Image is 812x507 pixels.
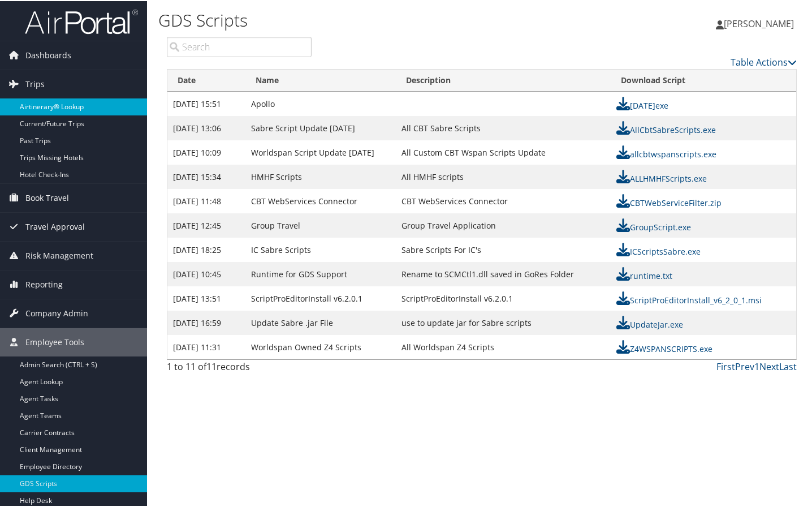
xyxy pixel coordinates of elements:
td: HMHF Scripts [245,164,396,188]
td: Worldspan Owned Z4 Scripts [245,334,396,358]
a: ScriptProEditorInstall_v6_2_0_1.msi [616,294,762,304]
span: Dashboards [25,40,71,68]
td: [DATE] 13:06 [167,115,245,139]
span: 11 [206,359,217,372]
td: Group Travel [245,212,396,237]
a: Last [779,359,797,372]
a: GroupScript.exe [616,221,691,231]
td: All Custom CBT Wspan Scripts Update [396,139,611,164]
span: Risk Management [25,240,93,269]
a: [PERSON_NAME] [716,6,805,40]
h1: GDS Scripts [158,7,590,31]
a: AllCbtSabreScripts.exe [616,123,716,134]
a: CBTWebServiceFilter.zip [616,196,722,207]
span: Travel Approval [25,212,85,240]
input: Search [167,36,312,56]
span: [PERSON_NAME] [724,16,794,29]
span: Book Travel [25,183,69,211]
td: [DATE] 13:51 [167,285,245,310]
td: use to update jar for Sabre scripts [396,310,611,334]
td: [DATE] 18:25 [167,237,245,261]
td: ScriptProEditorInstall v6.2.0.1 [245,285,396,310]
th: Description: activate to sort column ascending [396,68,611,91]
div: 1 to 11 of records [167,359,312,378]
td: Group Travel Application [396,212,611,237]
a: First [716,359,735,372]
a: ICScriptsSabre.exe [616,245,701,256]
th: Download Script: activate to sort column descending [611,68,796,91]
span: Trips [25,69,45,97]
a: UpdateJar.exe [616,318,683,329]
td: [DATE] 11:48 [167,188,245,212]
a: ALLHMHFScripts.exe [616,172,707,183]
a: [DATE]exe [616,99,668,110]
a: Prev [735,359,754,372]
td: All CBT Sabre Scripts [396,115,611,139]
td: [DATE] 12:45 [167,212,245,237]
td: [DATE] 15:34 [167,164,245,188]
span: Reporting [25,269,63,298]
img: airportal-logo.png [25,7,138,34]
td: Worldspan Script Update [DATE] [245,139,396,164]
td: Sabre Script Update [DATE] [245,115,396,139]
td: [DATE] 11:31 [167,334,245,358]
td: IC Sabre Scripts [245,237,396,261]
span: Employee Tools [25,327,84,355]
a: Next [759,359,779,372]
td: ScriptProEditorInstall v6.2.0.1 [396,285,611,310]
td: Runtime for GDS Support [245,261,396,285]
th: Date: activate to sort column ascending [167,68,245,91]
td: [DATE] 15:51 [167,91,245,115]
td: CBT WebServices Connector [245,188,396,212]
td: [DATE] 10:09 [167,139,245,164]
td: [DATE] 10:45 [167,261,245,285]
a: Z4WSPANSCRIPTS.exe [616,342,712,353]
span: Company Admin [25,298,88,326]
a: allcbtwspanscripts.exe [616,148,716,158]
td: Rename to SCMCtl1.dll saved in GoRes Folder [396,261,611,285]
td: CBT WebServices Connector [396,188,611,212]
a: Table Actions [731,55,797,67]
td: Sabre Scripts For IC's [396,237,611,261]
a: 1 [754,359,759,372]
td: Update Sabre .jar File [245,310,396,334]
td: Apollo [245,91,396,115]
td: All HMHF scripts [396,164,611,188]
td: [DATE] 16:59 [167,310,245,334]
td: All Worldspan Z4 Scripts [396,334,611,358]
th: Name: activate to sort column ascending [245,68,396,91]
a: runtime.txt [616,269,672,280]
